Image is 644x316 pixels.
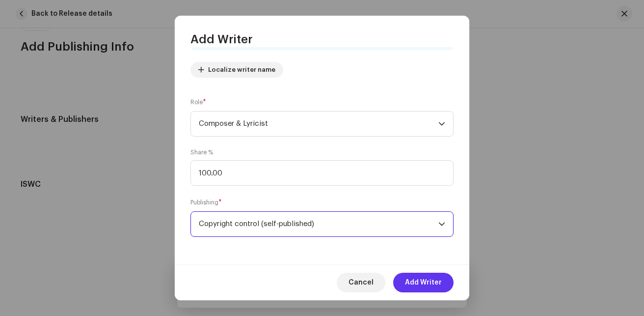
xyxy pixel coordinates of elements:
span: Localize writer name [208,60,275,80]
span: Cancel [349,273,374,292]
span: Add Writer [190,31,253,47]
small: Publishing [190,198,218,207]
div: dropdown trigger [438,212,445,236]
span: Copyright control (self-published) [199,212,438,236]
button: Add Writer [393,273,454,292]
label: Share % [190,148,213,156]
small: Role [190,97,203,107]
span: Add Writer [405,273,442,292]
button: Cancel [337,273,385,292]
input: Enter share % [190,160,454,186]
button: Localize writer name [190,62,283,78]
div: dropdown trigger [438,112,445,136]
span: Composer & Lyricist [199,112,438,136]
